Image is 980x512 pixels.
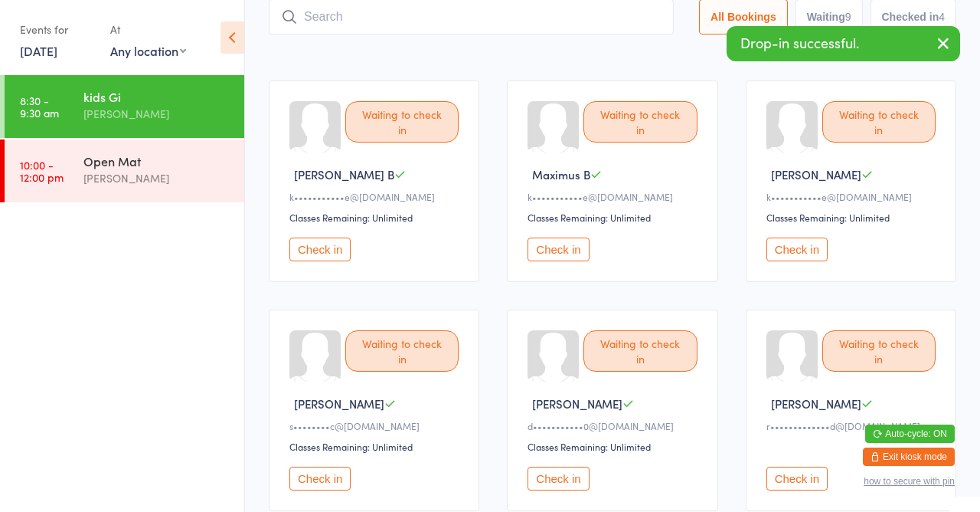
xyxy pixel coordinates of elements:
div: Classes Remaining: Unlimited [528,440,701,453]
div: At [110,17,186,42]
a: 10:00 -12:00 pmOpen Mat[PERSON_NAME] [5,139,244,202]
div: s••••••••c@[DOMAIN_NAME] [289,419,463,432]
div: Waiting to check in [822,330,936,372]
a: [DATE] [20,42,57,59]
button: Check in [528,467,589,491]
div: Waiting to check in [345,101,459,143]
div: Open Mat [83,153,231,169]
button: Exit kiosk mode [863,448,955,466]
time: 8:30 - 9:30 am [20,94,59,119]
div: k•••••••••••e@[DOMAIN_NAME] [528,190,701,203]
div: Waiting to check in [583,330,697,372]
div: 9 [845,11,851,23]
button: Check in [289,238,351,261]
span: [PERSON_NAME] [532,395,622,412]
div: Classes Remaining: Unlimited [289,211,463,224]
span: Maximus B [532,166,590,182]
time: 10:00 - 12:00 pm [20,159,64,183]
button: Check in [766,238,828,261]
span: [PERSON_NAME] B [294,166,394,182]
button: Check in [766,467,828,491]
div: r•••••••••••••d@[DOMAIN_NAME] [766,419,940,432]
div: d•••••••••••0@[DOMAIN_NAME] [528,419,701,432]
div: [PERSON_NAME] [83,105,231,123]
button: how to secure with pin [864,476,955,487]
span: [PERSON_NAME] [294,395,384,412]
div: kids Gi [83,88,231,105]
button: Check in [289,467,351,491]
a: 8:30 -9:30 amkids Gi[PERSON_NAME] [5,75,244,138]
div: Any location [110,42,186,59]
div: k•••••••••••e@[DOMAIN_NAME] [289,190,463,203]
button: Check in [528,238,589,261]
div: Waiting to check in [583,101,697,143]
div: Waiting to check in [345,330,459,372]
div: 4 [939,11,945,23]
button: Auto-cycle: ON [865,425,955,443]
div: Classes Remaining: Unlimited [766,211,940,224]
div: [PERSON_NAME] [83,169,231,187]
div: Drop-in successful. [727,26,960,61]
span: [PERSON_NAME] [771,166,861,182]
div: Events for [20,17,95,42]
div: k•••••••••••e@[DOMAIN_NAME] [766,190,940,203]
span: [PERSON_NAME] [771,395,861,412]
div: Waiting to check in [822,101,936,143]
div: Classes Remaining: Unlimited [528,211,701,224]
div: Classes Remaining: Unlimited [289,440,463,453]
